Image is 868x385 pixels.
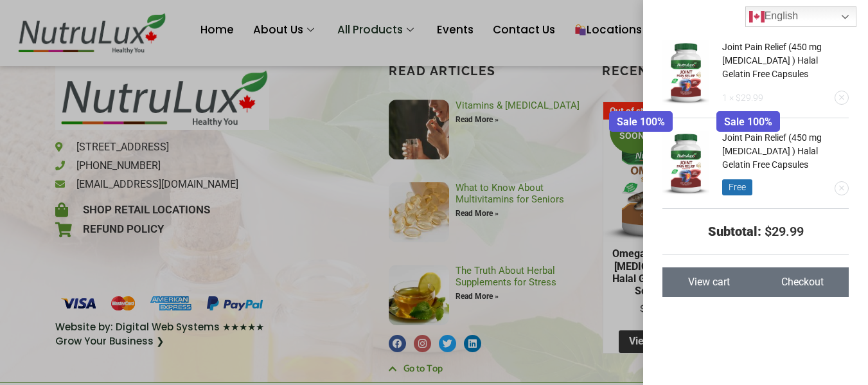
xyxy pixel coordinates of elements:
strong: Subtotal: [708,224,761,239]
a: Joint Pain Relief (450 mg [MEDICAL_DATA] ) Halal Gelatin Free Capsules [722,42,822,79]
a: English [745,6,856,27]
img: Joint Pain Relief (450 mg Glucosamine Sulfate ) Halal Gelatin Free Capsules [662,131,709,195]
span: $ [736,93,741,103]
a: Checkout [756,267,849,297]
span: $ [765,224,772,239]
a: Joint Pain Relief (450 mg [MEDICAL_DATA] ) Halal Gelatin Free Capsules [722,132,822,170]
span: Checkout [781,277,824,287]
span: View cart [688,277,730,287]
a: View cart [662,267,756,297]
bdi: 29.99 [736,93,763,103]
img: en [749,9,765,24]
img: Joint Pain Relief (450 mg Glucosamine Sulfate ) Halal Gelatin Free Capsules [662,40,709,105]
bdi: 29.99 [765,224,804,239]
div: Free [722,179,752,195]
span: 1 × [722,93,734,103]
